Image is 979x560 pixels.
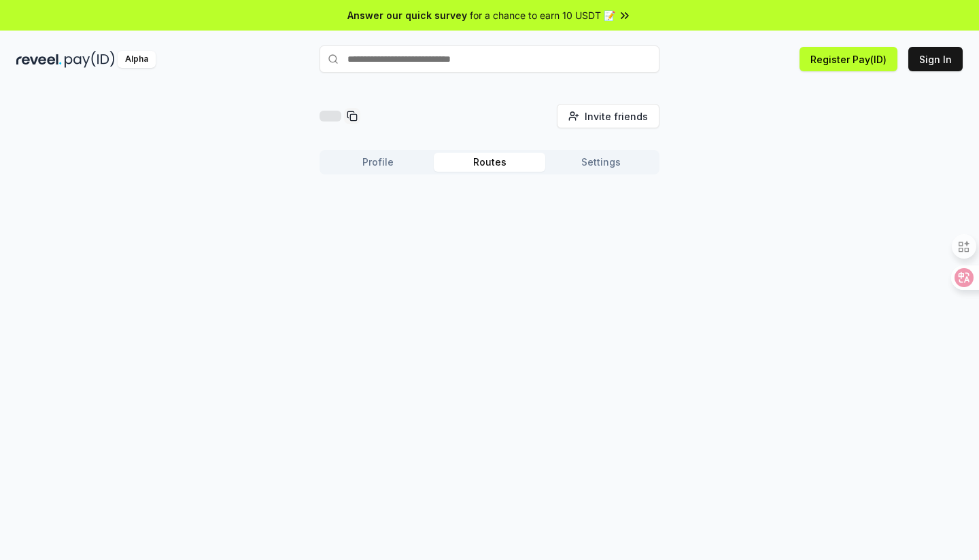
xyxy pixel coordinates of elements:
[585,109,648,124] span: Invite friends
[545,153,657,172] button: Settings
[800,47,897,71] button: Register Pay(ID)
[557,104,659,128] button: Invite friends
[118,51,156,68] div: Alpha
[65,51,115,68] img: pay_id
[347,8,467,22] span: Answer our quick survey
[434,153,545,172] button: Routes
[470,8,615,22] span: for a chance to earn 10 USDT 📝
[908,47,963,71] button: Sign In
[322,153,434,172] button: Profile
[16,51,62,68] img: reveel_dark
